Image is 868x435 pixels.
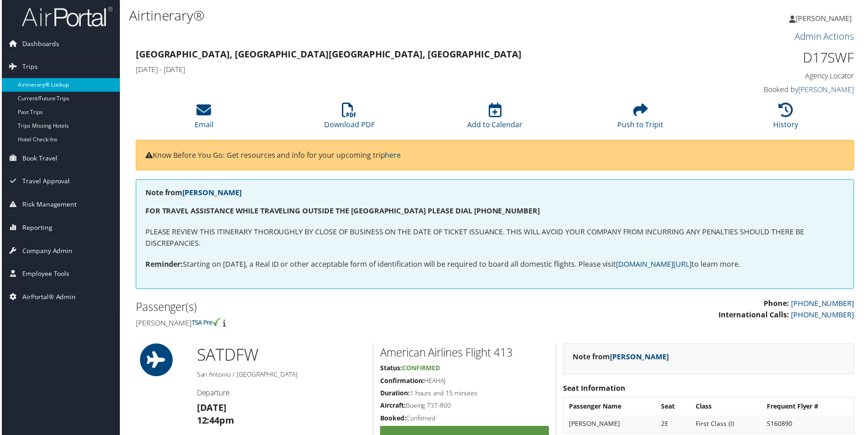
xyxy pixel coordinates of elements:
td: S160890 [764,417,854,434]
h4: Departure [196,389,366,399]
a: [DOMAIN_NAME][URL] [617,260,692,270]
strong: Duration: [380,390,409,399]
a: [PHONE_NUMBER] [792,300,856,310]
strong: FOR TRAVEL ASSISTANCE WHILE TRAVELING OUTSIDE THE [GEOGRAPHIC_DATA] PLEASE DIAL [PHONE_NUMBER] [144,207,540,217]
strong: Note from [144,188,241,198]
a: here [385,150,401,161]
strong: Booked: [380,415,406,424]
span: Company Admin [21,240,71,263]
strong: Status: [380,365,402,373]
h4: Agency Locator [686,71,856,81]
a: [PHONE_NUMBER] [792,311,856,321]
a: [PERSON_NAME] [800,85,856,95]
a: [PERSON_NAME] [610,353,670,363]
h5: HEAHAJ [380,378,549,387]
strong: Note from [573,353,670,363]
strong: [GEOGRAPHIC_DATA], [GEOGRAPHIC_DATA] [GEOGRAPHIC_DATA], [GEOGRAPHIC_DATA] [134,48,522,61]
p: PLEASE REVIEW THIS ITINERARY THOROUGHLY BY CLOSE OF BUSINESS ON THE DATE OF TICKET ISSUANCE. THIS... [144,227,846,250]
strong: International Calls: [720,311,790,321]
th: Passenger Name [565,400,656,416]
h4: [DATE] - [DATE] [134,65,672,75]
h2: American Airlines Flight 413 [380,346,549,362]
a: [PERSON_NAME] [181,188,241,198]
h5: San Antonio / [GEOGRAPHIC_DATA] [196,371,366,380]
img: airportal-logo.png [20,6,111,27]
h5: 1 hours and 15 minutes [380,390,549,399]
span: Reporting [21,217,51,240]
th: Frequent Flyer # [764,400,854,416]
a: Admin Actions [796,30,856,42]
span: Confirmed [402,365,440,373]
h5: Confirmed [380,415,549,425]
th: Class [692,400,763,416]
span: [PERSON_NAME] [797,13,853,23]
a: Push to Tripit [618,108,664,130]
span: Trips [21,56,36,78]
strong: Confirmation: [380,378,424,386]
td: 2E [657,417,691,434]
h1: SAT DFW [196,345,366,368]
a: Download PDF [324,108,374,130]
span: AirPortal® Admin [21,287,74,310]
img: tsa-precheck.png [191,319,220,327]
span: Book Travel [21,147,56,170]
strong: Aircraft: [380,403,405,411]
strong: Phone: [765,300,790,310]
h5: Boeing 737-800 [380,403,549,412]
strong: [DATE] [196,403,226,415]
strong: 12:44pm [196,416,233,428]
td: [PERSON_NAME] [565,417,656,434]
a: Add to Calendar [467,108,523,130]
h2: Passenger(s) [134,300,488,316]
h4: Booked by [686,85,856,95]
h4: [PERSON_NAME] [134,319,488,329]
p: Starting on [DATE], a Real ID or other acceptable form of identification will be required to boar... [144,259,846,271]
th: Seat [657,400,691,416]
a: History [775,108,800,130]
a: [PERSON_NAME] [790,5,863,32]
strong: Reminder: [144,260,182,270]
span: Dashboards [21,32,57,55]
span: Employee Tools [21,264,68,286]
strong: Seat Information [563,385,626,395]
td: First Class (I) [692,417,763,434]
h1: D17SWF [686,48,856,67]
span: Risk Management [21,194,75,217]
span: Travel Approval [21,171,68,193]
a: Email [194,108,212,130]
p: Know Before You Go: Get resources and info for your upcoming trip [144,150,846,162]
h1: Airtinerary® [128,6,618,25]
